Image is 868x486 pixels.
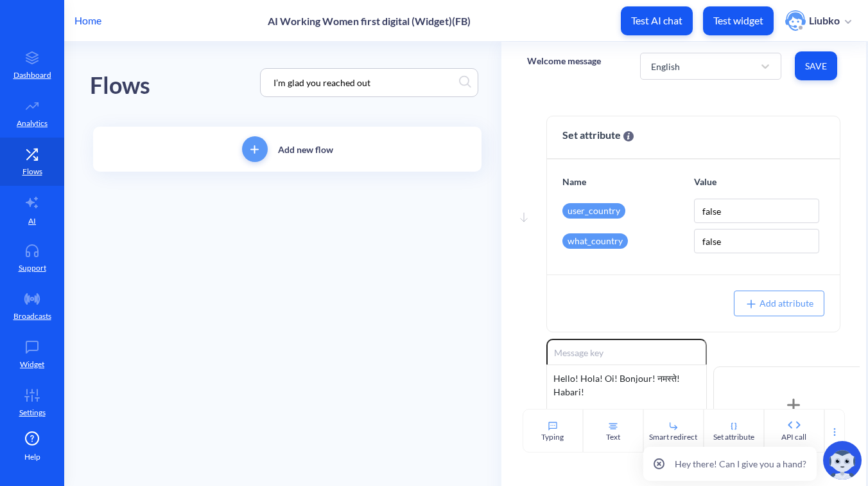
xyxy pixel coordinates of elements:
[606,431,620,443] div: Text
[28,215,36,227] p: AI
[562,203,625,219] div: user_country
[242,136,268,162] button: add
[703,6,774,35] button: Test widget
[74,13,101,28] p: Home
[631,14,682,27] p: Test AI chat
[805,60,827,73] span: Save
[267,75,459,90] input: Search
[562,127,634,143] span: Set attribute
[562,233,628,249] div: what_country
[694,175,819,188] p: Value
[809,14,840,28] p: Liubko
[13,310,51,322] p: Broadcasts
[17,118,48,129] p: Analytics
[13,69,51,81] p: Dashboard
[24,451,40,463] span: Help
[19,407,46,419] p: Settings
[649,431,697,443] div: Smart redirect
[527,55,601,67] p: Welcome message
[675,457,806,471] p: Hey there! Can I give you a hand?
[785,10,806,31] img: user photo
[781,431,806,443] div: API call
[19,262,46,274] p: Support
[694,199,819,223] input: none
[745,298,813,309] span: Add attribute
[713,431,754,443] div: Set attribute
[90,67,150,104] div: Flows
[694,229,819,253] input: none
[713,14,763,27] p: Test widget
[20,359,44,370] p: Widget
[268,15,471,27] p: AI Working Women first digital (Widget)(FB)
[795,51,837,80] button: Save
[546,339,707,364] input: Message key
[546,364,707,442] div: Hello! Hola! Oi! Bonjour! नमस्ते! Habari!
[22,166,42,177] p: Flows
[278,143,333,156] p: Add new flow
[562,175,688,188] p: Name
[779,9,858,32] button: user photoLiubko
[621,6,693,35] button: Test AI chat
[651,59,680,73] div: English
[541,431,564,443] div: Typing
[823,441,862,480] img: copilot-icon.svg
